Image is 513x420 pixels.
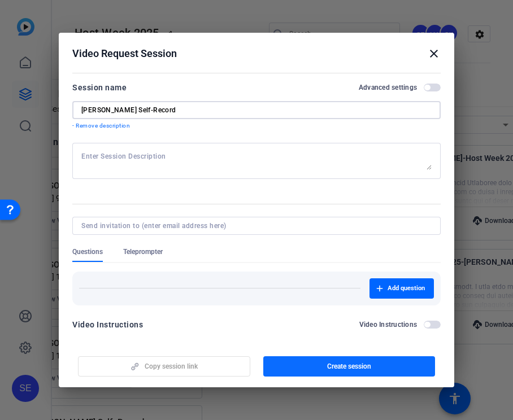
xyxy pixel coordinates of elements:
span: Create session [327,362,371,371]
span: Teleprompter [123,247,163,256]
span: Questions [72,247,103,256]
div: Video Request Session [72,47,441,60]
button: Create session [263,356,436,377]
h2: Advanced settings [359,83,417,92]
input: Enter Session Name [81,106,432,115]
div: Session name [72,81,127,94]
mat-icon: close [427,47,441,60]
span: Add question [388,284,425,293]
input: Send invitation to (enter email address here) [81,221,427,230]
div: Video Instructions [72,318,143,331]
p: - Remove description [72,121,441,130]
h2: Video Instructions [359,320,418,329]
button: Add question [369,278,434,299]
